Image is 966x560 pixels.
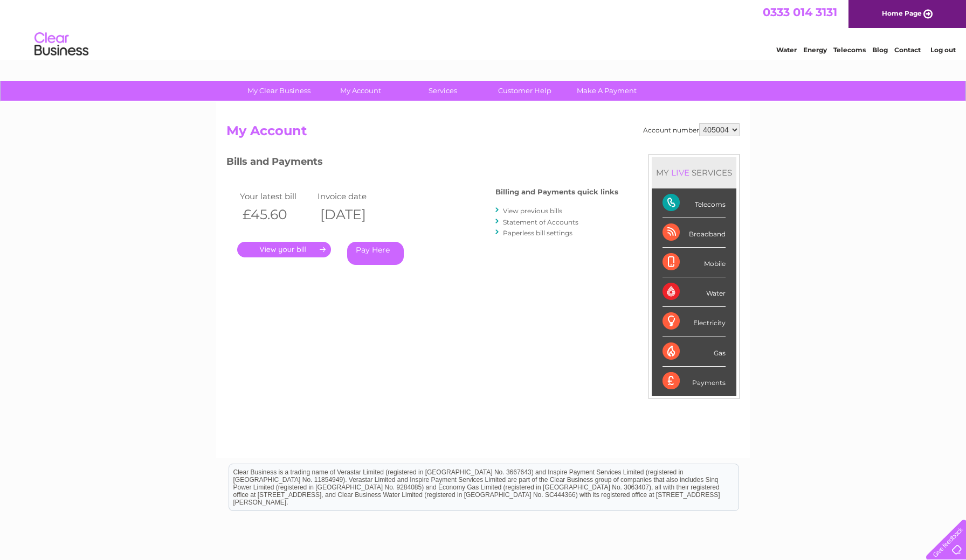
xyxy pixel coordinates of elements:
a: Services [398,81,487,101]
div: Account number [643,123,740,136]
h3: Bills and Payments [226,154,618,173]
a: Make A Payment [562,81,651,101]
td: Your latest bill [237,189,315,204]
a: My Account [316,81,405,101]
th: [DATE] [315,204,392,226]
a: My Clear Business [234,81,323,101]
div: Broadband [663,218,726,248]
a: . [237,242,331,257]
div: Electricity [663,307,726,337]
a: 0333 014 3131 [763,5,837,19]
img: logo.png [34,28,89,61]
th: £45.60 [237,204,315,226]
a: Log out [930,46,956,54]
div: Gas [663,337,726,367]
div: MY SERVICES [652,157,736,188]
a: Statement of Accounts [503,218,578,226]
div: LIVE [669,167,692,178]
a: Telecoms [833,46,866,54]
a: Water [776,46,797,54]
h2: My Account [226,123,740,144]
a: Contact [894,46,921,54]
a: Customer Help [480,81,569,101]
div: Clear Business is a trading name of Verastar Limited (registered in [GEOGRAPHIC_DATA] No. 3667643... [229,6,739,52]
a: Paperless bill settings [503,229,572,237]
a: View previous bills [503,207,562,215]
div: Water [663,277,726,307]
a: Energy [803,46,827,54]
h4: Billing and Payments quick links [495,188,618,196]
div: Mobile [663,248,726,277]
div: Telecoms [663,188,726,218]
a: Blog [872,46,888,54]
div: Payments [663,367,726,396]
a: Pay Here [347,242,404,265]
td: Invoice date [315,189,392,204]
